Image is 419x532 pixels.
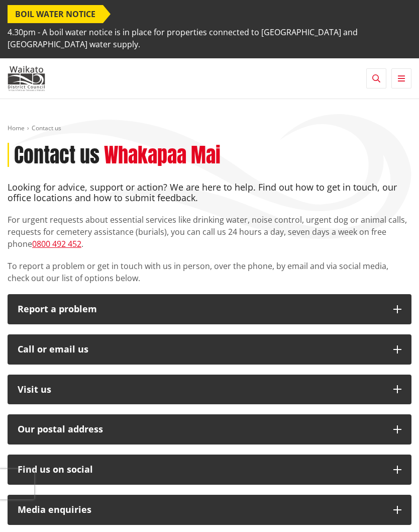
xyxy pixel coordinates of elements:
nav: breadcrumb [8,124,411,133]
img: Waikato District Council - Te Kaunihera aa Takiwaa o Waikato [8,66,45,91]
button: Media enquiries [8,495,411,525]
p: Visit us [18,385,383,395]
button: Find us on social [8,455,411,485]
h4: Looking for advice, support or action? We are here to help. Find out how to get in touch, our off... [8,182,411,204]
span: 4.30pm - A boil water notice is in place for properties connected to [GEOGRAPHIC_DATA] and [GEOGR... [8,23,411,53]
h2: Whakapaa Mai [104,143,221,167]
p: For urgent requests about essential services like drinking water, noise control, urgent dog or an... [8,214,411,250]
a: Home [8,124,25,132]
div: Call or email us [18,344,383,354]
button: Our postal address [8,414,411,445]
p: To report a problem or get in touch with us in person, over the phone, by email and via social me... [8,260,411,284]
div: Media enquiries [18,505,383,515]
button: Report a problem [8,294,411,324]
h1: Contact us [14,143,99,167]
span: BOIL WATER NOTICE [8,5,103,23]
p: Report a problem [18,304,383,314]
button: Call or email us [8,334,411,365]
h2: Our postal address [18,424,383,434]
span: Contact us [32,124,61,132]
button: Visit us [8,375,411,405]
div: Find us on social [18,465,383,475]
a: 0800 492 452 [32,238,81,249]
